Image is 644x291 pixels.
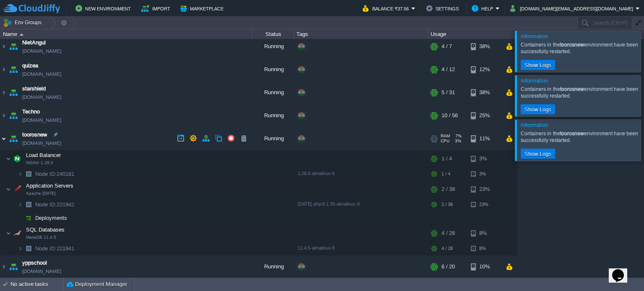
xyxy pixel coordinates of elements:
[521,122,548,128] span: Information
[471,168,498,181] div: 3%
[35,246,57,252] span: Node ID:
[521,41,639,55] div: Containers in the environment have been successfully restarted.
[18,242,23,255] img: AMDAwAAAACH5BAEAAAAALAAAAAABAAEAAAICRAEAOw==
[22,93,61,102] a: [DOMAIN_NAME]
[453,134,462,139] span: 7%
[471,128,498,150] div: 11%
[441,256,455,278] div: 6 / 20
[560,42,584,48] b: toorosnew
[441,242,453,255] div: 4 / 28
[8,128,19,150] img: AMDAwAAAACH5BAEAAAAALAAAAAABAAEAAAICRAEAOw==
[428,29,517,39] div: Usage
[3,3,60,14] img: CloudJiffy
[0,128,7,150] img: AMDAwAAAACH5BAEAAAAALAAAAAABAAEAAAICRAEAOw==
[521,130,639,144] div: Containers in the environment have been successfully restarted.
[180,3,226,13] button: Marketplace
[8,59,19,81] img: AMDAwAAAACH5BAEAAAAALAAAAAABAAEAAAICRAEAOw==
[8,82,19,104] img: AMDAwAAAACH5BAEAAAAALAAAAAABAAEAAAICRAEAOw==
[11,181,23,198] img: AMDAwAAAACH5BAEAAAAALAAAAAABAAEAAAICRAEAOw==
[471,36,498,58] div: 38%
[0,105,7,127] img: AMDAwAAAACH5BAEAAAAALAAAAAABAAEAAAICRAEAOw==
[560,131,584,136] b: toorosnew
[252,36,294,58] div: Running
[23,198,34,211] img: AMDAwAAAACH5BAEAAAAALAAAAAABAAEAAAICRAEAOw==
[453,139,461,144] span: 3%
[22,62,38,70] span: quizea
[6,151,11,167] img: AMDAwAAAACH5BAEAAAAALAAAAAABAAEAAAICRAEAOw==
[18,198,23,211] img: AMDAwAAAACH5BAEAAAAALAAAAAABAAEAAAICRAEAOw==
[22,259,47,268] a: yppschool
[34,201,75,209] a: Node ID:221942
[0,36,7,58] img: AMDAwAAAACH5BAEAAAAALAAAAAABAAEAAAICRAEAOw==
[522,150,554,157] button: Show Logs
[471,82,498,104] div: 38%
[22,70,61,79] a: [DOMAIN_NAME]
[521,86,639,99] div: Containers in the environment have been successfully restarted.
[6,225,11,242] img: AMDAwAAAACH5BAEAAAAALAAAAAABAAEAAAICRAEAOw==
[441,59,455,81] div: 4 / 12
[8,36,19,58] img: AMDAwAAAACH5BAEAAAAALAAAAAABAAEAAAICRAEAOw==
[0,256,7,278] img: AMDAwAAAACH5BAEAAAAALAAAAAABAAEAAAICRAEAOw==
[252,29,293,39] div: Status
[11,151,23,167] img: AMDAwAAAACH5BAEAAAAALAAAAAABAAEAAAICRAEAOw==
[363,3,411,13] button: Balance ₹37.56
[26,161,53,166] span: NGINX 1.28.0
[18,168,23,181] img: AMDAwAAAACH5BAEAAAAALAAAAAABAAEAAAICRAEAOw==
[23,242,34,255] img: AMDAwAAAACH5BAEAAAAALAAAAAABAAEAAAICRAEAOw==
[34,171,75,178] a: Node ID:240181
[560,86,584,92] b: toorosnew
[22,268,61,276] a: [DOMAIN_NAME]
[34,171,75,178] span: 240181
[11,225,23,242] img: AMDAwAAAACH5BAEAAAAALAAAAAABAAEAAAICRAEAOw==
[426,3,461,13] button: Settings
[22,39,46,47] span: NietAngul
[471,181,498,198] div: 23%
[22,108,40,116] a: Techno
[441,36,452,58] div: 4 / 7
[0,82,7,104] img: AMDAwAAAACH5BAEAAAAALAAAAAABAAEAAAICRAEAOw==
[471,59,498,81] div: 12%
[25,227,66,233] a: SQL DatabasesMariaDB 11.4.5
[471,242,498,255] div: 8%
[441,105,458,127] div: 10 / 56
[35,171,57,178] span: Node ID:
[34,215,68,222] a: Deployments
[252,105,294,127] div: Running
[67,280,127,288] button: Deployment Manager
[22,47,61,56] a: [DOMAIN_NAME]
[35,202,57,208] span: Node ID:
[18,212,23,225] img: AMDAwAAAACH5BAEAAAAALAAAAAABAAEAAAICRAEAOw==
[252,128,294,150] div: Running
[471,151,498,167] div: 3%
[298,202,360,207] span: [DATE]-php-8.1.30-almalinux-9
[471,198,498,211] div: 23%
[294,29,428,39] div: Tags
[441,139,449,144] span: CPU
[522,106,554,113] button: Show Logs
[441,181,455,198] div: 2 / 38
[472,3,496,13] button: Help
[25,152,62,159] span: Load Balancer
[252,59,294,81] div: Running
[22,85,46,93] a: starshield
[22,131,47,139] a: toorosnew
[6,181,11,198] img: AMDAwAAAACH5BAEAAAAALAAAAAABAAEAAAICRAEAOw==
[34,201,75,209] span: 221942
[522,61,554,69] button: Show Logs
[8,256,19,278] img: AMDAwAAAACH5BAEAAAAALAAAAAABAAEAAAICRAEAOw==
[8,105,19,127] img: AMDAwAAAACH5BAEAAAAALAAAAAABAAEAAAICRAEAOw==
[441,168,450,181] div: 1 / 4
[20,33,23,36] img: AMDAwAAAACH5BAEAAAAALAAAAAABAAEAAAICRAEAOw==
[25,183,75,189] a: Application ServersApache [DATE]
[441,82,455,104] div: 5 / 31
[510,3,636,13] button: [DOMAIN_NAME][EMAIL_ADDRESS][DOMAIN_NAME]
[34,245,75,252] a: Node ID:221941
[252,82,294,104] div: Running
[25,227,66,234] span: SQL Databases
[0,59,7,81] img: AMDAwAAAACH5BAEAAAAALAAAAAABAAEAAAICRAEAOw==
[141,3,173,13] button: Import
